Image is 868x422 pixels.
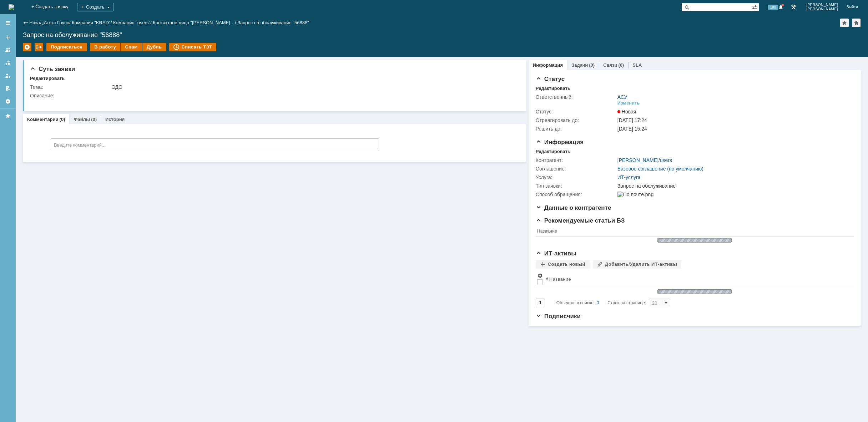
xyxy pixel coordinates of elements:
[23,43,31,51] div: Удалить
[617,157,672,163] div: /
[30,76,65,81] div: Редактировать
[536,313,581,320] span: Подписчики
[536,86,570,91] div: Редактировать
[536,76,565,82] span: Статус
[113,20,153,25] div: /
[617,157,658,163] a: [PERSON_NAME]
[603,62,617,68] a: Связи
[2,57,14,68] a: Заявки в моей ответственности
[852,19,861,27] div: Сделать домашней страницей
[544,271,850,288] th: Название
[536,109,616,115] div: Статус:
[72,20,113,25] div: /
[2,83,14,94] a: Мои согласования
[617,183,849,189] div: Запрос на обслуживание
[536,192,616,197] div: Способ обращения:
[632,62,642,68] a: SLA
[35,43,43,51] div: Работа с массовостью
[549,276,571,282] div: Название
[536,126,616,132] div: Решить до:
[536,149,570,154] div: Редактировать
[536,139,584,146] span: Информация
[27,117,59,122] a: Комментарии
[768,5,778,10] span: 100
[617,166,703,172] a: Базовое соглашение (по умолчанию)
[597,299,599,307] div: 0
[44,20,69,25] a: Атекс Групп
[617,94,627,100] a: АСУ
[536,250,576,257] span: ИТ-активы
[2,44,14,56] a: Заявки на командах
[2,96,14,107] a: Настройки
[617,192,653,197] img: По почте.png
[617,126,647,132] span: [DATE] 15:24
[77,3,113,11] div: Создать
[840,19,849,27] div: Добавить в избранное
[74,117,90,122] a: Файлы
[533,62,563,68] a: Информация
[618,62,624,68] div: (0)
[617,109,636,115] span: Новая
[2,31,14,43] a: Создать заявку
[589,62,595,68] div: (0)
[536,157,616,163] div: Контрагент:
[536,227,850,237] th: Название
[537,273,543,279] span: Настройки
[617,117,647,123] span: [DATE] 17:24
[153,20,237,25] div: /
[30,93,515,98] div: Описание:
[789,3,798,11] a: Перейти в интерфейс администратора
[2,70,14,81] a: Мои заявки
[655,288,734,295] img: wJIQAAOwAAAAAAAAAAAA==
[655,237,734,244] img: wJIQAAOwAAAAAAAAAAAA==
[9,4,14,10] a: Перейти на домашнюю страницу
[660,157,672,163] a: users
[42,20,44,25] div: |
[9,4,14,10] img: logo
[105,117,125,122] a: История
[556,299,646,307] i: Строк на странице:
[72,20,110,25] a: Компания "KRAD"
[30,84,110,90] div: Тема:
[44,20,72,25] div: /
[536,204,611,211] span: Данные о контрагенте
[536,174,616,180] div: Услуга:
[617,174,641,180] a: ИТ-услуга
[112,84,514,90] div: ЭДО
[237,20,309,25] div: Запрос на обслуживание "56888"
[29,20,42,25] a: Назад
[153,20,235,25] a: Контактное лицо "[PERSON_NAME]…
[536,94,616,100] div: Ответственный:
[91,117,97,122] div: (0)
[806,3,838,7] span: [PERSON_NAME]
[536,117,616,123] div: Отреагировать до:
[60,117,65,122] div: (0)
[536,166,616,172] div: Соглашение:
[30,66,75,72] span: Суть заявки
[556,300,595,305] span: Объектов в списке:
[752,3,759,10] span: Расширенный поиск
[571,62,588,68] a: Задачи
[617,100,640,106] div: Изменить
[23,31,861,39] div: Запрос на обслуживание "56888"
[113,20,150,25] a: Компания "users"
[536,217,625,224] span: Рекомендуемые статьи БЗ
[806,7,838,11] span: [PERSON_NAME]
[536,183,616,189] div: Тип заявки:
